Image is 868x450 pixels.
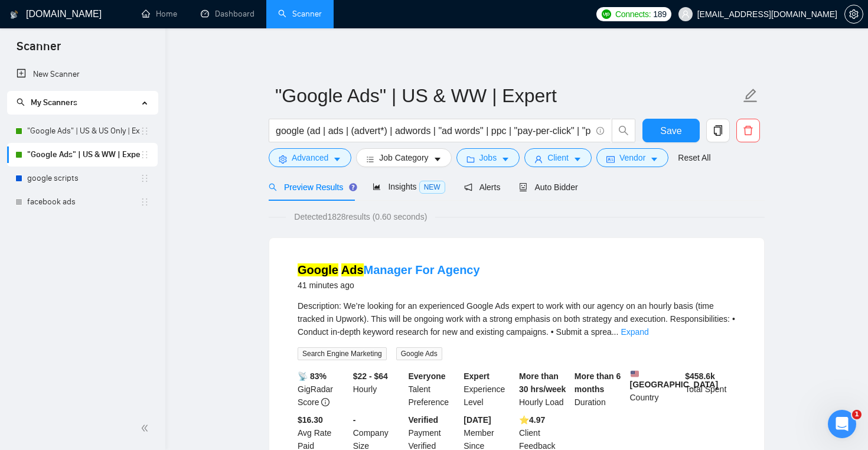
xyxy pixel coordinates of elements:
span: Description: We’re looking for an experienced Google Ads expert to work with our agency on an hou... [298,301,735,337]
button: idcardVendorcaret-down [596,148,668,167]
b: More than 6 months [575,371,621,394]
li: google scripts [7,167,158,190]
li: facebook ads [7,190,158,214]
span: 1 [852,410,862,419]
a: facebook ads [27,190,140,214]
span: Alerts [464,182,501,192]
span: holder [140,150,149,159]
button: folderJobscaret-down [456,148,520,167]
span: ... [612,327,619,337]
span: setting [845,9,863,19]
span: bars [366,155,374,164]
button: setting [844,5,863,24]
span: user [534,155,543,164]
button: delete [736,119,760,142]
button: copy [706,119,730,142]
div: Description: We’re looking for an experienced Google Ads expert to work with our agency on an hou... [298,299,736,338]
span: search [612,125,635,136]
a: "Google Ads" | US & WW | Expert [27,143,140,167]
span: search [269,183,277,191]
b: [GEOGRAPHIC_DATA] [630,370,719,389]
span: idcard [606,155,615,164]
b: [DATE] [464,415,491,425]
b: $22 - $64 [353,371,388,381]
button: barsJob Categorycaret-down [356,148,451,167]
span: My Scanners [17,97,77,107]
span: Google Ads [396,347,442,360]
span: folder [466,155,475,164]
span: NEW [419,181,445,194]
a: google scripts [27,167,140,190]
span: Connects: [615,8,651,21]
a: searchScanner [278,9,322,19]
span: edit [743,88,758,103]
a: New Scanner [17,63,148,86]
button: settingAdvancedcaret-down [269,148,351,167]
b: Verified [409,415,439,425]
span: Save [660,123,681,138]
img: 🇺🇸 [631,370,639,378]
span: Vendor [619,151,645,164]
span: delete [737,125,759,136]
div: Talent Preference [406,370,462,409]
span: caret-down [650,155,658,164]
div: GigRadar Score [295,370,351,409]
div: Duration [572,370,628,409]
span: search [17,98,25,106]
b: 📡 83% [298,371,327,381]
mark: Google [298,263,338,276]
input: Search Freelance Jobs... [276,123,591,138]
span: Detected 1828 results (0.60 seconds) [286,210,435,223]
div: Tooltip anchor [348,182,358,193]
span: Job Category [379,151,428,164]
a: Google AdsManager For Agency [298,263,480,276]
span: Advanced [292,151,328,164]
span: Search Engine Marketing [298,347,387,360]
span: caret-down [573,155,582,164]
span: caret-down [501,155,510,164]
div: Country [628,370,683,409]
span: info-circle [321,398,329,406]
span: caret-down [433,155,442,164]
b: $ 458.6k [685,371,715,381]
b: ⭐️ 4.97 [519,415,545,425]
span: My Scanners [31,97,77,107]
span: robot [519,183,527,191]
a: dashboardDashboard [201,9,254,19]
input: Scanner name... [275,81,740,110]
span: Jobs [479,151,497,164]
span: caret-down [333,155,341,164]
span: Client [547,151,569,164]
div: 41 minutes ago [298,278,480,292]
span: Scanner [7,38,70,63]
a: Reset All [678,151,710,164]
div: Experience Level [461,370,517,409]
span: area-chart [373,182,381,191]
li: "Google Ads" | US & US Only | Expert [7,119,158,143]
span: setting [279,155,287,164]
span: holder [140,174,149,183]
img: upwork-logo.png [602,9,611,19]
div: Hourly Load [517,370,572,409]
span: Insights [373,182,445,191]
div: Total Spent [683,370,738,409]
a: "Google Ads" | US & US Only | Expert [27,119,140,143]
mark: Ads [341,263,364,276]
li: "Google Ads" | US & WW | Expert [7,143,158,167]
span: holder [140,126,149,136]
li: New Scanner [7,63,158,86]
span: user [681,10,690,18]
b: More than 30 hrs/week [519,371,566,394]
span: Auto Bidder [519,182,577,192]
b: Expert [464,371,490,381]
span: double-left [141,422,152,434]
iframe: Intercom live chat [828,410,856,438]
span: Preview Results [269,182,354,192]
span: 189 [653,8,666,21]
span: info-circle [596,127,604,135]
button: Save [642,119,700,142]
b: - [353,415,356,425]
span: notification [464,183,472,191]
b: Everyone [409,371,446,381]
div: Hourly [351,370,406,409]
